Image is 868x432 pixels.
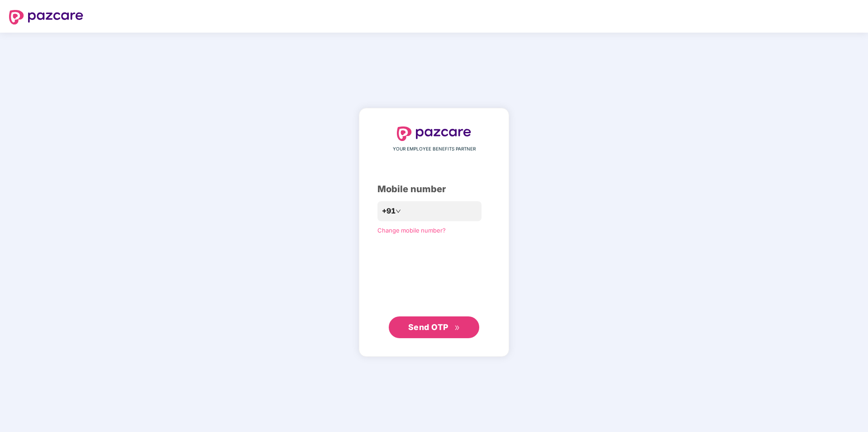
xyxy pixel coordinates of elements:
[377,182,491,196] div: Mobile number
[382,205,396,217] span: +91
[389,316,479,338] button: Send OTPdouble-right
[396,209,401,214] span: down
[454,325,460,331] span: double-right
[397,126,471,141] img: logo
[9,10,83,24] img: logo
[408,322,448,332] span: Send OTP
[393,146,476,153] span: YOUR EMPLOYEE BENEFITS PARTNER
[377,227,446,234] a: Change mobile number?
